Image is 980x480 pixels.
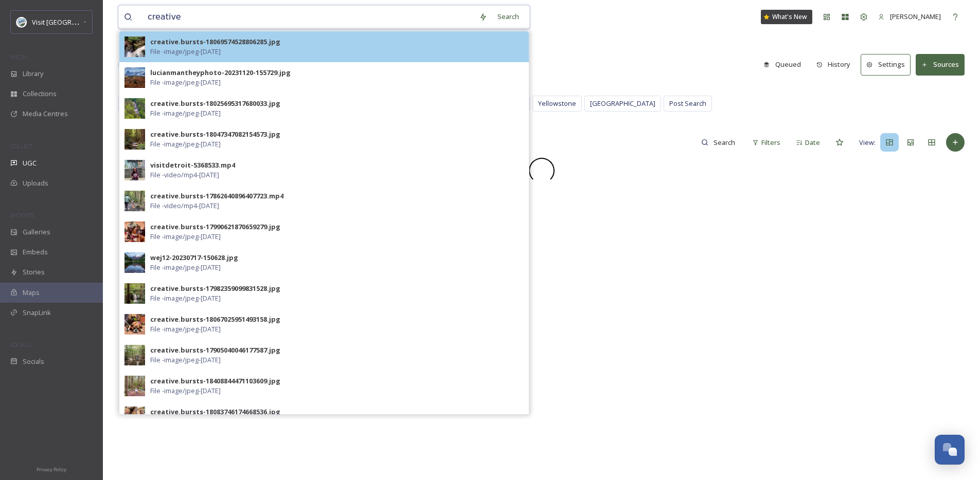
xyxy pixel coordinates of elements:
[859,138,876,147] span: View:
[150,160,235,170] div: visitdetroit-5368533.mp4
[23,288,40,298] span: Maps
[124,252,145,273] img: dfea440e1654d91361006695d26a55855b6b919eb107c4c441ccbaf2fc53631c.jpg
[811,54,856,75] button: History
[124,283,145,304] img: edc4b813-7695-45e2-a0f9-63fccd8a4517.jpg
[150,78,221,87] span: File - image/jpeg - [DATE]
[805,138,820,147] span: Date
[124,314,145,335] img: 66c406a3-0a24-4ba6-8fc8-108cfda743ef.jpg
[10,211,34,219] span: WIDGETS
[10,341,31,348] span: SOCIALS
[16,17,27,27] img: download.png
[150,47,221,57] span: File - image/jpeg - [DATE]
[23,308,51,318] span: SnapLink
[861,54,911,75] button: Settings
[890,12,941,21] span: [PERSON_NAME]
[23,89,57,99] span: Collections
[37,466,66,473] span: Privacy Policy
[150,232,221,242] span: File - image/jpeg - [DATE]
[669,99,706,108] span: Post Search
[150,253,238,263] div: wej12-20230717-150628.jpg
[538,99,576,108] span: Yellowstone
[150,99,280,108] div: creative.bursts-18025695317680033.jpg
[150,191,283,201] div: creative.bursts-17862640896407723.mp4
[32,17,131,27] span: Visit [GEOGRAPHIC_DATA] Parks
[873,7,946,27] a: [PERSON_NAME]
[150,170,219,180] span: File - video/mp4 - [DATE]
[150,376,280,386] div: creative.bursts-18408844471103609.jpg
[916,54,965,75] button: Sources
[124,345,145,365] img: 1e3b21e1-45c0-4cc2-b87d-cc06de70a462.jpg
[124,221,145,242] img: 03a6b8f7-8ff1-4169-9c66-06b21c30d72c.jpg
[23,267,45,277] span: Stories
[10,142,32,150] span: COLLECT
[150,130,280,139] div: creative.bursts-18047347082154573.jpg
[124,98,145,119] img: 1cf03a57-0693-4ebc-b10f-26600042d0d4.jpg
[124,407,145,427] img: 2d38e483-fc88-4d3e-ac8c-70d60327a807.jpg
[124,67,145,88] img: ba6a5515b1504d0bffe46a5179ca285550156e36a1854678cf0921d56015c494.jpg
[150,355,221,365] span: File - image/jpeg - [DATE]
[124,36,145,57] img: 27411488-e2cb-4740-b7ab-30d808965c57.jpg
[124,129,145,150] img: 05e24539-3eee-4351-82bb-80fbfa738d40.jpg
[150,37,280,47] div: creative.bursts-18069574528806285.jpg
[23,109,68,119] span: Media Centres
[124,191,145,211] img: c644e6d7-708a-4766-9383-5c783508dcfc.jpg
[23,69,43,79] span: Library
[492,7,524,27] div: Search
[124,376,145,396] img: d593d758-6067-4ede-a384-150cf7d457ee.jpg
[861,54,916,75] a: Settings
[150,345,280,355] div: creative.bursts-17905040046177587.jpg
[150,386,221,396] span: File - image/jpeg - [DATE]
[811,54,861,75] a: History
[761,138,780,147] span: Filters
[150,139,221,149] span: File - image/jpeg - [DATE]
[150,263,221,272] span: File - image/jpeg - [DATE]
[142,6,474,28] input: Search your library
[150,324,221,334] span: File - image/jpeg - [DATE]
[150,68,291,78] div: lucianmantheyphoto-20231120-155729.jpg
[150,284,280,293] div: creative.bursts-17982359099831528.jpg
[150,108,221,118] span: File - image/jpeg - [DATE]
[708,132,742,153] input: Search
[150,222,280,232] div: creative.bursts-17990621870659279.jpg
[758,54,811,75] a: Queued
[150,315,280,324] div: creative.bursts-18067025951493158.jpg
[124,160,145,180] img: a3c61abd-cf54-4f7a-8d64-07a99358d2b1.jpg
[23,158,37,168] span: UGC
[23,178,48,188] span: Uploads
[23,357,44,366] span: Socials
[23,247,48,257] span: Embeds
[150,407,280,417] div: creative.bursts-18083746174668536.jpg
[590,99,655,108] span: [GEOGRAPHIC_DATA]
[761,10,812,24] a: What's New
[935,435,965,465] button: Open Chat
[758,54,806,75] button: Queued
[23,227,50,237] span: Galleries
[10,53,28,61] span: MEDIA
[150,293,221,303] span: File - image/jpeg - [DATE]
[37,463,66,475] a: Privacy Policy
[150,201,219,211] span: File - video/mp4 - [DATE]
